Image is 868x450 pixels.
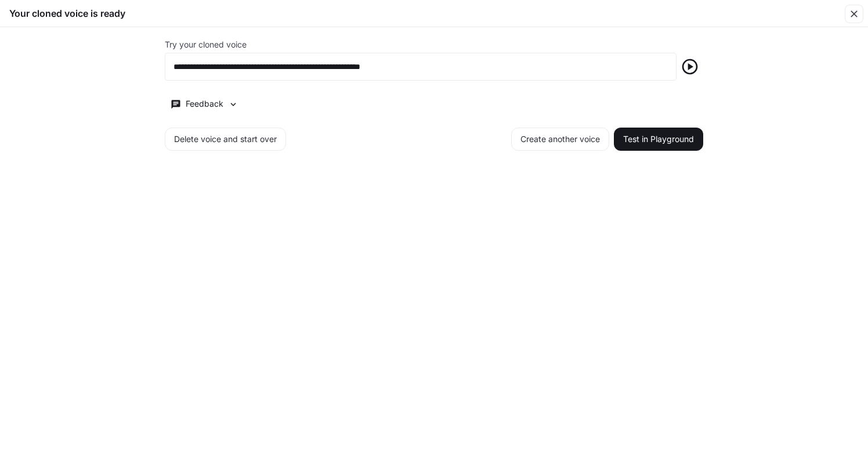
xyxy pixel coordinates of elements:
p: Try your cloned voice [165,41,247,49]
button: Test in Playground [614,128,703,151]
button: Create another voice [511,128,609,151]
button: Feedback [165,95,244,114]
button: Delete voice and start over [165,128,286,151]
h5: Your cloned voice is ready [9,7,125,20]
